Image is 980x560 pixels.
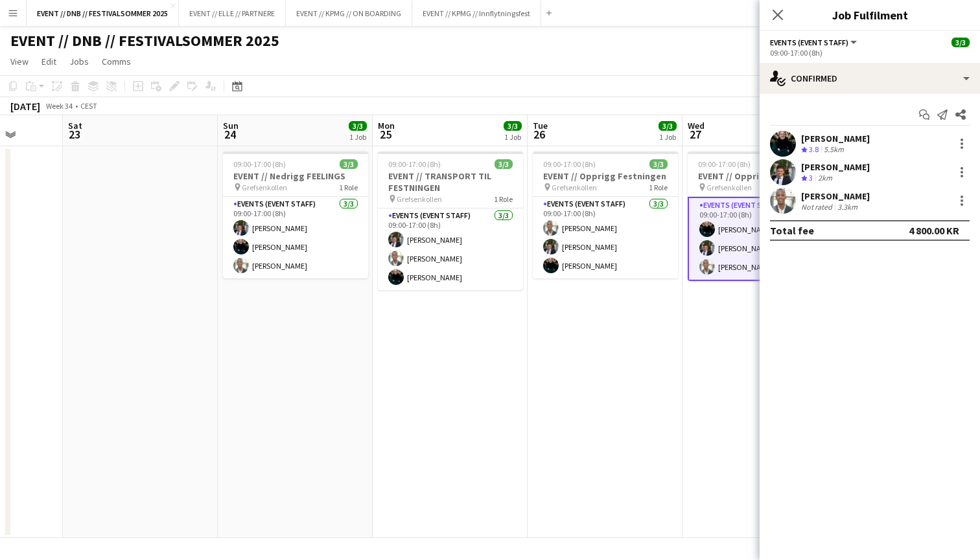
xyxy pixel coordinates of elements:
[378,151,523,290] app-job-card: 09:00-17:00 (8h)3/3EVENT // TRANSPORT TIL FESTNINGEN Grefsenkollen1 RoleEvents (Event Staff)3/309...
[349,121,367,131] span: 3/3
[659,132,676,142] div: 1 Job
[376,127,395,142] span: 25
[179,1,286,26] button: EVENT // ELLE // PARTNERE
[686,127,705,142] span: 27
[286,1,412,26] button: EVENT // KPMG // ON BOARDING
[495,159,513,169] span: 3/3
[951,38,970,47] span: 3/3
[649,159,668,169] span: 3/3
[233,159,286,169] span: 09:00-17:00 (8h)
[97,53,136,70] a: Comms
[378,170,523,194] h3: EVENT // TRANSPORT TIL FESTNINGEN
[5,53,34,70] a: View
[706,183,752,192] span: Grefsenkollen
[770,224,814,237] div: Total fee
[809,173,813,183] span: 3
[801,202,835,212] div: Not rated
[69,56,89,67] span: Jobs
[397,194,442,204] span: Grefsenkollen
[340,159,358,169] span: 3/3
[760,6,980,23] h3: Job Fulfilment
[223,120,239,131] span: Sun
[223,197,368,278] app-card-role: Events (Event Staff)3/309:00-17:00 (8h)[PERSON_NAME][PERSON_NAME][PERSON_NAME]
[821,144,846,155] div: 5.5km
[43,101,75,111] span: Week 34
[10,100,40,113] div: [DATE]
[66,127,82,142] span: 23
[688,197,833,281] app-card-role: Events (Event Staff)3/309:00-17:00 (8h)[PERSON_NAME][PERSON_NAME][PERSON_NAME]
[543,159,596,169] span: 09:00-17:00 (8h)
[349,132,366,142] div: 1 Job
[688,170,833,182] h3: EVENT // Opprigg Festningen
[378,208,523,290] app-card-role: Events (Event Staff)3/309:00-17:00 (8h)[PERSON_NAME][PERSON_NAME][PERSON_NAME]
[533,120,548,131] span: Tue
[533,151,678,278] app-job-card: 09:00-17:00 (8h)3/3EVENT // Opprigg Festningen Grefsenkollen1 RoleEvents (Event Staff)3/309:00-17...
[102,56,131,67] span: Comms
[221,127,239,142] span: 24
[10,56,29,67] span: View
[659,121,677,131] span: 3/3
[770,48,970,58] div: 09:00-17:00 (8h)
[649,183,668,192] span: 1 Role
[242,183,287,192] span: Grefsenkollen
[801,161,870,173] div: [PERSON_NAME]
[68,120,82,131] span: Sat
[531,127,548,142] span: 26
[10,31,279,50] h1: EVENT // DNB // FESTIVALSOMMER 2025
[688,120,705,131] span: Wed
[688,151,833,281] app-job-card: 09:00-17:00 (8h)3/3EVENT // Opprigg Festningen Grefsenkollen1 RoleEvents (Event Staff)3/309:00-17...
[533,170,678,182] h3: EVENT // Opprigg Festningen
[770,38,848,47] span: Events (Event Staff)
[801,190,870,202] div: [PERSON_NAME]
[533,197,678,278] app-card-role: Events (Event Staff)3/309:00-17:00 (8h)[PERSON_NAME][PERSON_NAME][PERSON_NAME]
[698,159,751,169] span: 09:00-17:00 (8h)
[504,121,522,131] span: 3/3
[378,120,395,131] span: Mon
[27,1,179,26] button: EVENT // DNB // FESTIVALSOMMER 2025
[64,53,94,70] a: Jobs
[41,56,56,67] span: Edit
[504,132,521,142] div: 1 Job
[809,144,819,154] span: 3.8
[815,173,835,184] div: 2km
[552,183,597,192] span: Grefsenkollen
[223,151,368,278] app-job-card: 09:00-17:00 (8h)3/3EVENT // Nedrigg FEELINGS Grefsenkollen1 RoleEvents (Event Staff)3/309:00-17:0...
[223,170,368,182] h3: EVENT // Nedrigg FEELINGS
[494,194,513,204] span: 1 Role
[388,159,441,169] span: 09:00-17:00 (8h)
[909,224,959,237] div: 4 800.00 KR
[760,63,980,94] div: Confirmed
[36,53,62,70] a: Edit
[339,183,358,192] span: 1 Role
[80,101,97,111] div: CEST
[412,1,541,26] button: EVENT // KPMG // Innflytningsfest
[770,38,859,47] button: Events (Event Staff)
[801,133,870,144] div: [PERSON_NAME]
[835,202,860,212] div: 3.3km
